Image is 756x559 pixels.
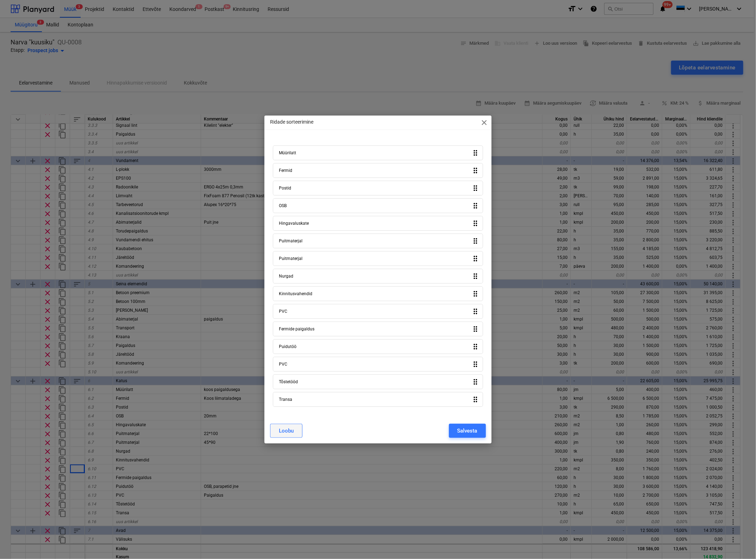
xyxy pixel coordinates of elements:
[279,274,293,279] div: Nurgad
[273,392,483,407] div: Transadrag_indicator
[480,118,489,127] span: close
[471,149,480,157] i: drag_indicator
[270,424,302,438] button: Loobu
[279,344,296,349] div: Puidutöö
[273,269,483,284] div: Nurgaddrag_indicator
[273,251,483,266] div: Puitmaterjaldrag_indicator
[270,118,313,126] p: Ridade sorteerimine
[471,166,480,175] i: drag_indicator
[471,290,480,298] i: drag_indicator
[471,237,480,245] i: drag_indicator
[279,256,302,261] div: Puitmaterjal
[273,374,483,389] div: Tõstetööddrag_indicator
[471,272,480,280] i: drag_indicator
[471,201,480,210] i: drag_indicator
[279,379,298,384] div: Tõstetööd
[273,163,483,178] div: Fermiddrag_indicator
[721,525,756,559] div: Vestlusvidin
[449,424,486,438] button: Salvesta
[279,397,292,402] div: Transa
[273,322,483,336] div: Fermide paigaldusdrag_indicator
[279,327,314,331] div: Fermide paigaldus
[471,378,480,386] i: drag_indicator
[279,309,287,314] div: PVC
[273,216,483,231] div: Hingavaluskatedrag_indicator
[279,362,287,367] div: PVC
[273,357,483,372] div: PVCdrag_indicator
[721,525,756,559] iframe: Chat Widget
[273,286,483,301] div: Kinnitusvahendiddrag_indicator
[273,145,483,160] div: Müürilattdrag_indicator
[457,426,477,435] div: Salvesta
[471,395,480,404] i: drag_indicator
[279,221,309,226] div: Hingavaluskate
[279,238,302,243] div: Puitmaterjal
[273,304,483,319] div: PVCdrag_indicator
[279,426,294,435] div: Loobu
[471,307,480,316] i: drag_indicator
[273,234,483,248] div: Puitmaterjaldrag_indicator
[279,150,296,155] div: Müürilatt
[279,291,312,296] div: Kinnitusvahendid
[471,325,480,333] i: drag_indicator
[273,339,483,354] div: Puidutöödrag_indicator
[273,181,483,195] div: Postiddrag_indicator
[471,219,480,228] i: drag_indicator
[279,203,287,208] div: OSB
[279,186,291,191] div: Postid
[471,342,480,351] i: drag_indicator
[471,254,480,263] i: drag_indicator
[279,168,292,173] div: Fermid
[471,184,480,192] i: drag_indicator
[273,198,483,213] div: OSBdrag_indicator
[471,360,480,368] i: drag_indicator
